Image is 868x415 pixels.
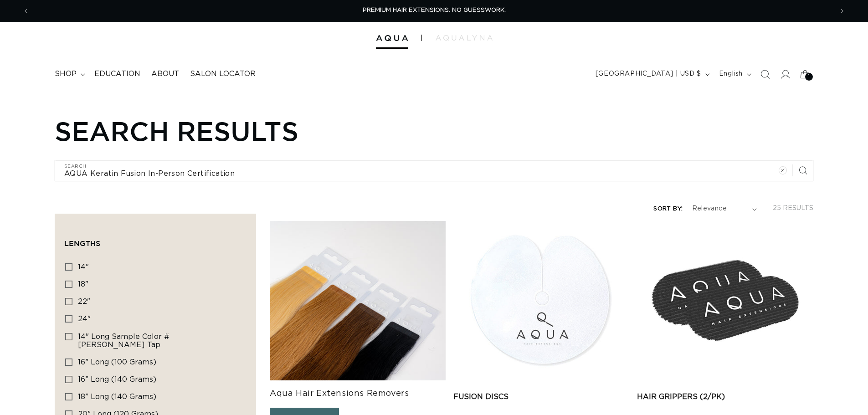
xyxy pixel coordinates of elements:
summary: Search [755,64,775,84]
span: About [151,69,179,79]
button: Previous announcement [16,2,36,20]
span: English [719,69,743,79]
button: Clear search term [773,160,793,180]
span: 25 results [773,205,813,211]
button: [GEOGRAPHIC_DATA] | USD $ [590,66,714,83]
span: 1 [808,73,810,81]
span: [GEOGRAPHIC_DATA] | USD $ [596,69,701,79]
summary: Lengths (0 selected) [64,223,247,256]
span: 16” Long (140 grams) [78,376,156,383]
a: Salon Locator [185,64,261,84]
label: Sort by: [653,206,683,212]
button: Search [793,160,813,180]
span: 14" [78,263,89,271]
button: English [714,66,755,83]
span: 14" Long Sample Color #[PERSON_NAME] Tap [78,333,169,348]
button: Next announcement [832,2,852,20]
span: Lengths [64,239,100,247]
summary: shop [49,64,89,84]
a: About [146,64,185,84]
span: shop [55,69,77,79]
span: Salon Locator [190,69,256,79]
img: Tape in Hair Extension Removers [270,221,446,380]
span: 24" [78,315,91,323]
span: 18" [78,281,88,288]
img: Aqua Hair Extensions [376,35,408,41]
span: 16” Long (100 grams) [78,359,156,366]
input: Search [55,160,813,181]
a: Fusion Discs [453,391,630,402]
span: 18” Long (140 grams) [78,393,156,400]
a: Education [89,64,146,84]
h1: Search results [55,115,813,146]
span: PREMIUM HAIR EXTENSIONS. NO GUESSWORK. [363,7,506,13]
h3: Aqua Hair Extensions Removers [270,389,446,399]
a: Hair Grippers (2/pk) [637,391,813,402]
img: aqualyna.com [436,35,493,41]
span: Education [94,69,140,79]
span: 22" [78,298,90,305]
